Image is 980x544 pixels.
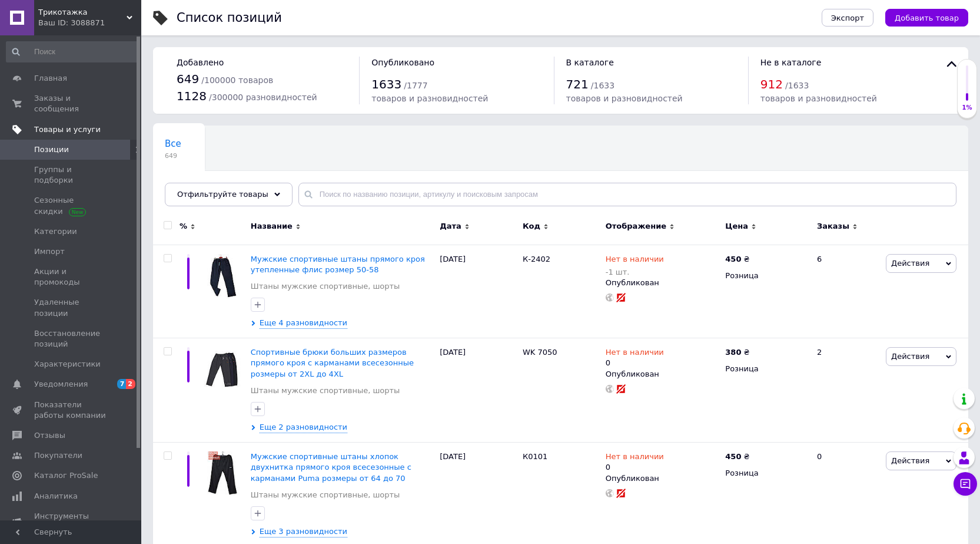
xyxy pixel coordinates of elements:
[725,347,749,358] div: ₴
[404,81,427,90] span: / 1777
[177,58,224,67] span: Добавлено
[200,347,245,389] img: Спортивные брюки больших размеров прямого кроя с карманами всесезонные розмеры от 2XL до 4XL
[523,255,550,263] span: К-2402
[725,452,741,461] b: 450
[760,77,783,91] span: 912
[177,89,207,103] span: 1128
[34,328,109,350] span: Восстановление позиций
[34,400,109,421] span: Показатели работы компании
[34,379,88,390] span: Уведомления
[371,77,401,91] span: 1633
[371,94,488,103] span: товаров и разновидностей
[895,14,959,22] span: Добавить товар
[251,255,425,274] a: Мужские спортивные штаны прямого кроя утепленные флис розмер 50-58
[298,183,956,206] input: Поиск по названию позиции, артикулу и поисковым запросам
[251,385,400,396] a: Штаны мужские спортивные, шорты
[260,526,347,538] span: Еще 3 разновидности
[165,139,181,149] span: Все
[165,151,181,160] span: 649
[251,221,293,232] span: Название
[822,9,873,27] button: Экспорт
[606,473,720,484] div: Опубликован
[785,81,809,90] span: / 1633
[606,452,664,464] span: Нет в наличии
[260,318,347,329] span: Еще 4 разновидности
[34,359,101,370] span: Характеристики
[34,246,65,257] span: Импорт
[251,281,400,292] a: Штаны мужские спортивные, шорты
[38,7,127,18] span: Трикотажка
[566,94,683,103] span: товаров и разновидностей
[34,93,109,114] span: Заказы и сообщения
[831,14,864,22] span: Экспорт
[34,450,82,461] span: Покупатели
[200,254,245,299] img: Мужские спортивные штаны прямого кроя утепленные флис розмер 50-58
[437,338,520,443] div: [DATE]
[38,18,141,28] div: Ваш ID: 3088871
[725,254,749,265] div: ₴
[606,451,664,473] div: 0
[34,144,69,155] span: Позиции
[34,226,77,237] span: Категории
[6,41,139,62] input: Поиск
[126,379,135,389] span: 2
[34,430,65,441] span: Отзывы
[725,468,807,479] div: Розница
[591,81,614,90] span: / 1633
[34,470,98,481] span: Каталог ProSale
[371,58,434,67] span: Опубликовано
[34,73,67,84] span: Главная
[954,472,977,496] button: Чат с покупателем
[34,124,101,135] span: Товары и услуги
[606,278,720,288] div: Опубликован
[606,369,720,380] div: Опубликован
[523,348,557,357] span: WK 7050
[34,511,109,532] span: Инструменты вебмастера и SEO
[725,348,741,357] b: 380
[251,348,414,378] a: Спортивные брюки больших размеров прямого кроя с карманами всесезонные розмеры от 2XL до 4XL
[251,490,400,500] a: Штаны мужские спортивные, шорты
[177,12,282,24] div: Список позиций
[209,93,317,102] span: / 300000 разновидностей
[606,348,664,360] span: Нет в наличии
[958,104,976,112] div: 1%
[34,266,109,288] span: Акции и промокоды
[606,347,664,368] div: 0
[523,221,540,232] span: Код
[34,491,78,502] span: Аналитика
[34,195,109,216] span: Сезонные скидки
[34,297,109,318] span: Удаленные позиции
[251,452,411,482] a: Мужские спортивные штаны хлопок двухнитка прямого кроя всесезонные c карманами Puma розмеры от 64...
[200,451,245,496] img: Мужские спортивные штаны хлопок двухнитка прямого кроя всесезонные c карманами Puma розмеры от 64...
[885,9,968,27] button: Добавить товар
[810,245,883,338] div: 6
[760,94,877,103] span: товаров и разновидностей
[34,164,109,186] span: Группы и подборки
[725,364,807,374] div: Розница
[117,379,127,389] span: 7
[566,77,589,91] span: 721
[523,452,547,461] span: К0101
[606,268,664,276] div: -1 шт.
[817,221,849,232] span: Заказы
[891,259,929,268] span: Действия
[440,221,461,232] span: Дата
[725,255,741,263] b: 450
[725,271,807,281] div: Розница
[180,221,187,232] span: %
[177,72,199,86] span: 649
[566,58,614,67] span: В каталоге
[891,352,929,361] span: Действия
[725,451,749,462] div: ₴
[760,58,822,67] span: Не в каталоге
[891,456,929,465] span: Действия
[177,190,268,199] span: Отфильтруйте товары
[606,255,664,267] span: Нет в наличии
[437,245,520,338] div: [DATE]
[725,221,748,232] span: Цена
[810,338,883,443] div: 2
[606,221,666,232] span: Отображение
